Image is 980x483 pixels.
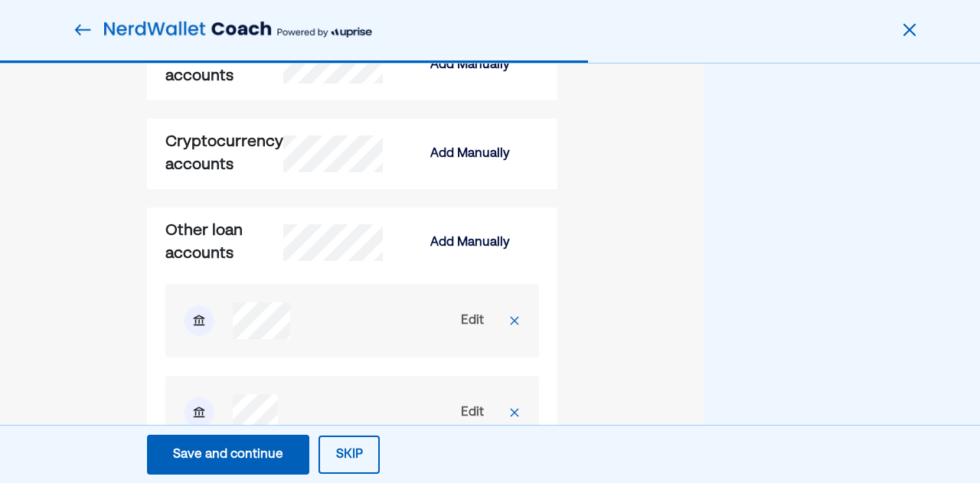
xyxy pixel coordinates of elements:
[461,403,484,422] div: Edit
[173,445,283,464] div: Save and continue
[165,42,283,88] div: Investment accounts
[430,233,510,252] div: Add Manually
[430,145,510,163] div: Add Manually
[318,436,380,474] button: Skip
[165,131,283,177] div: Cryptocurrency accounts
[147,435,309,475] button: Save and continue
[461,312,484,330] div: Edit
[430,56,510,74] div: Add Manually
[165,220,283,266] div: Other loan accounts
